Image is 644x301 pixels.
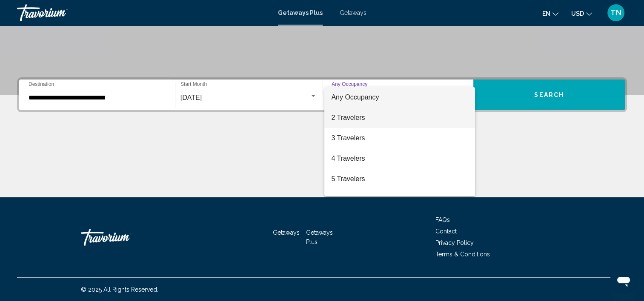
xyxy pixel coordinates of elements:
[331,189,468,210] span: 6 Travelers
[331,128,468,148] span: 3 Travelers
[331,169,468,189] span: 5 Travelers
[331,108,468,128] span: 2 Travelers
[331,94,379,101] span: Any Occupancy
[331,148,468,169] span: 4 Travelers
[610,267,637,294] iframe: Button to launch messaging window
